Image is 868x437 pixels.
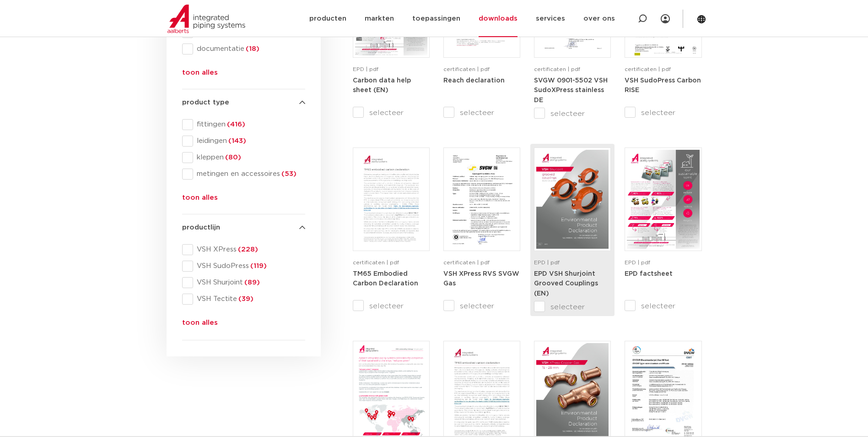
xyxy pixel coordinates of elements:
a: EPD factsheet [625,270,673,277]
span: (18) [244,45,259,52]
label: selecteer [625,107,701,118]
span: documentatie [193,44,305,54]
span: VSH SudoPress [193,262,305,271]
div: VSH SudoPress(119) [182,261,305,272]
div: VSH XPress(228) [182,244,305,255]
a: Carbon data help sheet (EN) [353,77,411,94]
a: EPD VSH Shurjoint Grooved Couplings (EN) [534,270,598,297]
label: selecteer [534,301,611,312]
span: (119) [249,262,267,269]
button: toon alles [182,67,218,82]
h4: product type [182,97,305,108]
div: kleppen(80) [182,152,305,163]
img: VSH_XPress_RVS_SVGW_Gas_FR-1-pdf.jpg [446,150,518,249]
strong: EPD VSH Shurjoint Grooved Couplings (EN) [534,271,598,297]
span: (39) [237,295,253,302]
img: TM65-Embodied-Carbon-Declaration-1-pdf.jpg [355,150,427,249]
strong: EPD factsheet [625,271,673,277]
span: certificaten | pdf [625,66,671,72]
span: certificaten | pdf [353,260,399,265]
img: Aips-EPD-A4Factsheet_NL-pdf.jpg [627,150,699,249]
label: selecteer [534,108,611,119]
div: documentatie(18) [182,44,305,55]
div: fittingen(416) [182,119,305,130]
label: selecteer [443,107,520,118]
a: VSH XPress RVS SVGW Gas [443,270,519,287]
span: certificaten | pdf [443,260,490,265]
button: toon alles [182,317,218,332]
span: (228) [237,246,258,253]
div: VSH Shurjoint(89) [182,277,305,288]
span: (53) [280,170,297,177]
button: toon alles [182,192,218,207]
span: fittingen [193,120,305,129]
span: metingen en accessoires [193,169,305,179]
span: certificaten | pdf [534,66,580,72]
span: certificaten | pdf [443,66,490,72]
span: (80) [224,154,241,161]
label: selecteer [443,300,520,311]
span: (416) [226,121,245,128]
img: VSH-Shurjoint-Grooved-Couplings_A4EPD_5011512_EN-pdf.jpg [536,150,609,249]
span: (143) [227,137,246,144]
a: SVGW 0901-5502 VSH SudoXPress stainless DE [534,77,608,104]
a: TM65 Embodied Carbon Declaration [353,270,418,287]
h4: productlijn [182,222,305,233]
span: EPD | pdf [534,260,560,265]
div: leidingen(143) [182,136,305,147]
span: VSH Tectite [193,295,305,304]
span: EPD | pdf [625,260,650,265]
a: Reach declaration [443,77,505,84]
label: selecteer [625,300,701,311]
strong: VSH XPress RVS SVGW Gas [443,271,519,287]
span: kleppen [193,153,305,162]
a: VSH SudoPress Carbon RISE [625,77,701,94]
span: EPD | pdf [353,66,378,72]
label: selecteer [353,300,430,311]
strong: TM65 Embodied Carbon Declaration [353,271,418,287]
span: VSH Shurjoint [193,278,305,287]
div: VSH Tectite(39) [182,294,305,305]
span: VSH XPress [193,245,305,254]
span: leidingen [193,137,305,146]
span: (89) [243,279,260,286]
div: metingen en accessoires(53) [182,169,305,180]
label: selecteer [353,107,430,118]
